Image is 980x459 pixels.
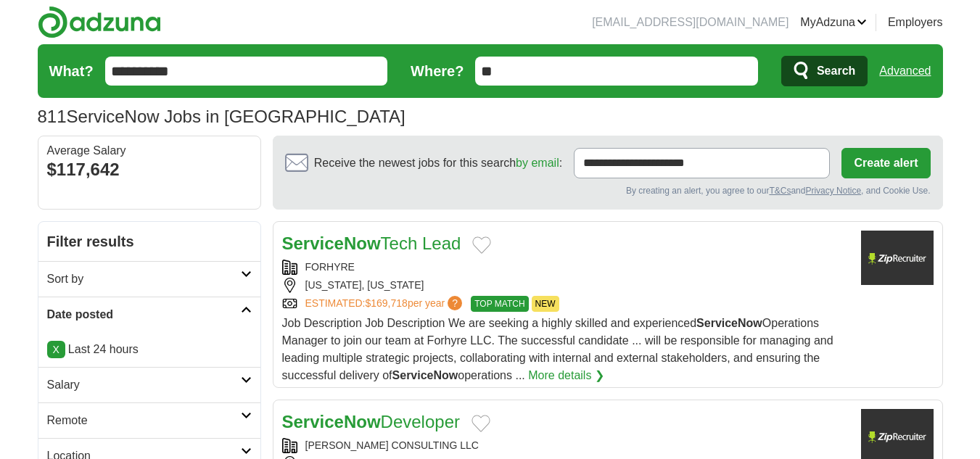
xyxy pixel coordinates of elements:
[282,260,849,275] div: FORHYRE
[532,296,559,312] span: NEW
[282,317,833,381] span: Job Description Job Description We are seeking a highly skilled and experienced Operations Manage...
[47,341,65,358] a: X
[38,261,260,297] a: Sort by
[888,14,943,31] a: Employers
[47,145,252,157] div: Average Salary
[861,231,934,285] img: Company logo
[769,186,791,196] a: T&Cs
[38,107,405,126] h1: ServiceNow Jobs in [GEOGRAPHIC_DATA]
[38,6,161,38] img: Adzuna logo
[314,154,562,172] span: Receive the newest jobs for this search :
[528,367,604,384] a: More details ❯
[49,60,94,82] label: What?
[781,56,868,86] button: Search
[800,14,867,31] a: MyAdzuna
[365,297,407,309] span: $169,718
[47,270,241,288] h2: Sort by
[448,296,462,310] span: ?
[38,367,260,402] a: Salary
[282,278,849,293] div: [US_STATE], [US_STATE]
[38,402,260,438] a: Remote
[879,57,931,86] a: Advanced
[38,297,260,332] a: Date posted
[411,60,464,82] label: Where?
[47,412,241,429] h2: Remote
[696,317,762,329] strong: ServiceNow
[38,222,260,261] h2: Filter results
[282,412,460,431] a: ServiceNowDeveloper
[282,233,381,253] strong: ServiceNow
[47,306,241,323] h2: Date posted
[47,341,252,358] p: Last 24 hours
[282,233,461,253] a: ServiceNowTech Lead
[282,438,849,453] div: [PERSON_NAME] CONSULTING LLC
[47,157,252,183] div: $117,642
[805,186,861,196] a: Privacy Notice
[472,236,491,254] button: Add to favorite jobs
[817,57,855,86] span: Search
[471,296,528,312] span: TOP MATCH
[305,296,466,312] a: ESTIMATED:$169,718per year?
[472,415,490,432] button: Add to favorite jobs
[38,104,67,130] span: 811
[392,369,458,381] strong: ServiceNow
[516,157,559,169] a: by email
[592,14,788,31] li: [EMAIL_ADDRESS][DOMAIN_NAME]
[285,184,931,197] div: By creating an alert, you agree to our and , and Cookie Use.
[47,376,241,394] h2: Salary
[841,148,930,178] button: Create alert
[282,412,381,431] strong: ServiceNow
